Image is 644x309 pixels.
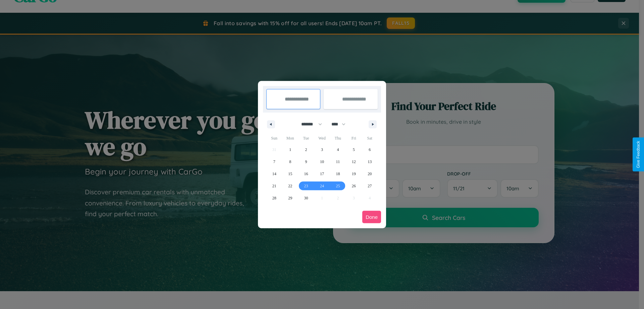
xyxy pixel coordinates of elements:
[266,192,282,204] button: 28
[330,156,346,168] button: 11
[346,144,362,156] button: 5
[321,144,323,156] span: 3
[330,180,346,192] button: 25
[288,168,292,180] span: 15
[314,133,330,144] span: Wed
[636,141,641,168] div: Give Feedback
[282,133,298,144] span: Mon
[346,168,362,180] button: 19
[330,144,346,156] button: 4
[320,168,324,180] span: 17
[273,156,275,168] span: 7
[266,156,282,168] button: 7
[320,156,324,168] span: 10
[346,180,362,192] button: 26
[314,168,330,180] button: 17
[282,180,298,192] button: 22
[305,156,307,168] span: 9
[282,144,298,156] button: 1
[362,144,378,156] button: 6
[314,144,330,156] button: 3
[298,180,314,192] button: 23
[352,180,356,192] span: 26
[282,156,298,168] button: 8
[368,180,372,192] span: 27
[298,192,314,204] button: 30
[314,156,330,168] button: 10
[272,168,276,180] span: 14
[288,180,292,192] span: 22
[336,180,340,192] span: 25
[289,156,291,168] span: 8
[304,180,308,192] span: 23
[289,144,291,156] span: 1
[298,168,314,180] button: 16
[362,133,378,144] span: Sat
[362,211,381,223] button: Done
[266,168,282,180] button: 14
[305,144,307,156] span: 2
[362,156,378,168] button: 13
[272,180,276,192] span: 21
[266,133,282,144] span: Sun
[336,168,340,180] span: 18
[346,156,362,168] button: 12
[353,144,355,156] span: 5
[272,192,276,204] span: 28
[266,180,282,192] button: 21
[352,168,356,180] span: 19
[362,180,378,192] button: 27
[304,192,308,204] span: 30
[346,133,362,144] span: Fri
[352,156,356,168] span: 12
[369,144,371,156] span: 6
[304,168,308,180] span: 16
[337,144,339,156] span: 4
[330,133,346,144] span: Thu
[314,180,330,192] button: 24
[336,156,340,168] span: 11
[298,144,314,156] button: 2
[298,133,314,144] span: Tue
[298,156,314,168] button: 9
[330,168,346,180] button: 18
[282,192,298,204] button: 29
[320,180,324,192] span: 24
[368,156,372,168] span: 13
[362,168,378,180] button: 20
[368,168,372,180] span: 20
[282,168,298,180] button: 15
[288,192,292,204] span: 29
